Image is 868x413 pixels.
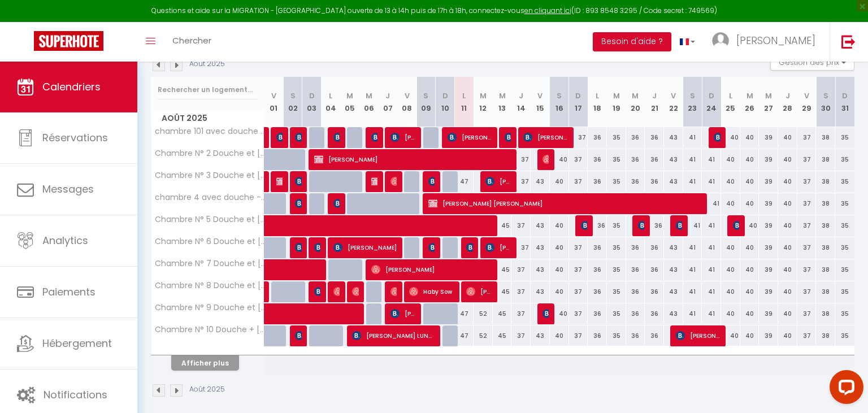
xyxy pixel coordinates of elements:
[835,325,854,346] div: 35
[416,77,436,127] th: 09
[740,193,759,214] div: 40
[683,77,702,127] th: 23
[835,149,854,170] div: 35
[816,77,835,127] th: 30
[44,388,107,402] span: Notifications
[276,127,283,148] span: [PERSON_NAME]
[359,77,379,127] th: 06
[759,237,778,258] div: 39
[778,303,797,324] div: 40
[557,90,562,101] abbr: S
[436,77,455,127] th: 10
[531,281,550,302] div: 43
[542,303,549,324] span: [PERSON_NAME]
[493,325,512,346] div: 45
[823,90,828,101] abbr: S
[740,303,759,324] div: 40
[153,215,266,224] span: Chambre N° 5 Douche et [PERSON_NAME]
[683,215,702,236] div: 41
[797,127,817,148] div: 37
[511,259,531,280] div: 37
[333,237,397,258] span: [PERSON_NAME]
[42,336,112,350] span: Hébergement
[797,215,817,236] div: 37
[740,215,759,236] div: 40
[797,281,817,302] div: 37
[683,281,702,302] div: 41
[797,171,817,192] div: 37
[493,259,512,280] div: 45
[645,281,664,302] div: 36
[569,237,588,258] div: 37
[42,285,96,299] span: Paiements
[531,259,550,280] div: 43
[721,171,740,192] div: 40
[511,149,531,170] div: 37
[371,171,377,192] span: [PERSON_NAME] [PERSON_NAME]
[770,54,854,71] button: Gestion des prix
[607,77,626,127] th: 19
[702,237,721,258] div: 41
[153,259,266,268] span: Chambre N° 7 Douche et [PERSON_NAME]
[42,182,94,196] span: Messages
[531,77,550,127] th: 15
[352,325,435,346] span: [PERSON_NAME] LUNGENI WA LUNGENI
[835,215,854,236] div: 35
[778,171,797,192] div: 40
[295,193,301,214] span: pitchou [PERSON_NAME]
[295,237,301,258] span: [PERSON_NAME]
[511,237,531,258] div: 37
[759,149,778,170] div: 39
[778,281,797,302] div: 40
[804,90,809,101] abbr: V
[683,259,702,280] div: 41
[34,31,103,51] img: Super Booking
[588,325,607,346] div: 36
[607,237,626,258] div: 35
[626,237,645,258] div: 36
[664,171,683,192] div: 43
[835,303,854,324] div: 35
[428,237,435,258] span: [PERSON_NAME] [PERSON_NAME]
[740,149,759,170] div: 40
[683,237,702,258] div: 41
[466,237,472,258] span: Nor [PERSON_NAME]
[322,77,341,127] th: 04
[309,90,315,101] abbr: D
[454,77,474,127] th: 11
[607,127,626,148] div: 35
[588,237,607,258] div: 36
[537,90,542,101] abbr: V
[721,303,740,324] div: 40
[721,325,740,346] div: 40
[153,281,266,290] span: Chambre N° 8 Douche et [PERSON_NAME]
[511,77,531,127] th: 14
[9,5,43,38] button: Open LiveChat chat widget
[588,77,607,127] th: 18
[613,90,620,101] abbr: M
[626,303,645,324] div: 36
[569,127,588,148] div: 37
[519,90,523,101] abbr: J
[759,303,778,324] div: 39
[765,90,772,101] abbr: M
[340,77,359,127] th: 05
[379,77,398,127] th: 07
[333,127,340,148] span: [PERSON_NAME]
[759,325,778,346] div: 39
[645,215,664,236] div: 36
[153,127,266,136] span: chambre 101 avec douche - [PERSON_NAME]
[295,325,301,346] span: [PERSON_NAME]
[271,90,276,101] abbr: V
[588,127,607,148] div: 36
[702,281,721,302] div: 41
[569,259,588,280] div: 37
[626,127,645,148] div: 36
[778,149,797,170] div: 40
[736,33,815,47] span: [PERSON_NAME]
[42,233,88,247] span: Analytics
[505,127,511,148] span: [PERSON_NAME]
[390,127,416,148] span: [PERSON_NAME] [PERSON_NAME]
[466,281,492,302] span: [PERSON_NAME]
[816,193,835,214] div: 38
